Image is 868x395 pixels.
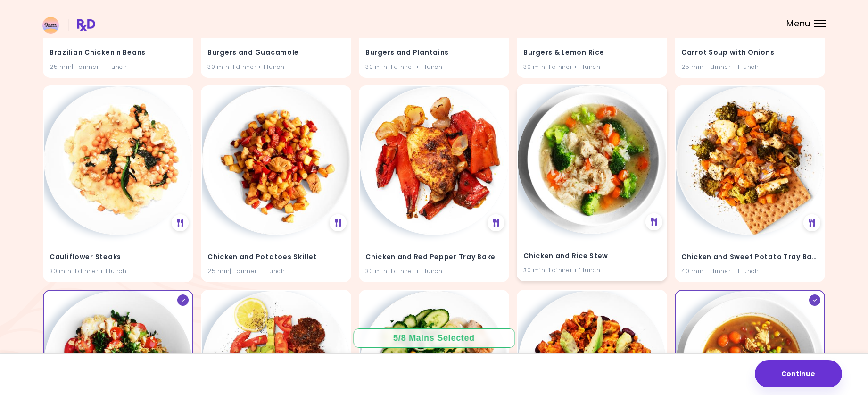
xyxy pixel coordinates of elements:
img: RxDiet [42,17,95,34]
div: See Meal Plan [803,214,820,231]
div: 30 min | 1 dinner + 1 lunch [207,62,345,71]
div: 25 min | 1 dinner + 1 lunch [681,62,818,71]
button: Continue [755,360,842,387]
h4: Cauliflower Steaks [50,249,187,264]
div: 25 min | 1 dinner + 1 lunch [50,62,187,71]
div: 40 min | 1 dinner + 1 lunch [681,266,818,275]
div: 30 min | 1 dinner + 1 lunch [523,62,661,71]
h4: Chicken and Sweet Potato Tray Bake [681,249,818,264]
div: See Meal Plan [488,214,504,231]
h4: Burgers and Guacamole [207,45,345,60]
h4: Burgers & Lemon Rice [523,45,661,60]
div: See Meal Plan [172,214,189,231]
div: See Meal Plan [645,213,662,230]
div: See Meal Plan [330,214,347,231]
div: 30 min | 1 dinner + 1 lunch [50,266,187,275]
div: 30 min | 1 dinner + 1 lunch [365,62,503,71]
h4: Chicken and Rice Stew [523,248,661,263]
span: Menu [786,19,810,28]
h4: Chicken and Potatoes Skillet [207,249,345,264]
h4: Carrot Soup with Onions [681,45,818,60]
h4: Brazilian Chicken n Beans [50,45,187,60]
h4: Chicken and Red Pepper Tray Bake [365,249,503,264]
div: 30 min | 1 dinner + 1 lunch [365,266,503,275]
div: 5 / 8 Mains Selected [387,332,482,344]
div: 25 min | 1 dinner + 1 lunch [207,266,345,275]
div: 30 min | 1 dinner + 1 lunch [523,265,661,274]
h4: Burgers and Plantains [365,45,503,60]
